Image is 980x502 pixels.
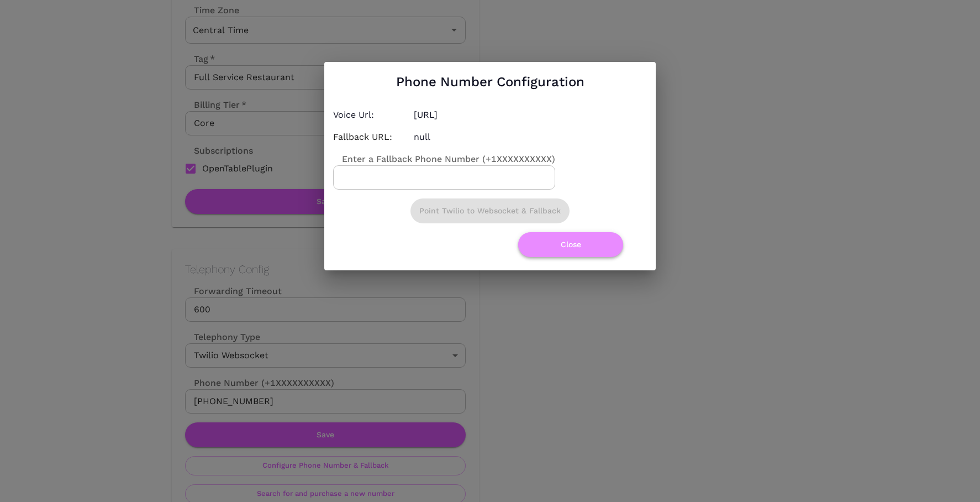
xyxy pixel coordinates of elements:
[333,153,555,165] label: Enter a Fallback Phone Number (+1XXXXXXXXXX)
[333,108,405,122] h4: Voice Url:
[414,130,647,144] h4: null
[518,232,623,257] button: Close
[414,108,647,122] h4: [URL]
[333,130,405,144] p: Fallback URL:
[396,71,584,93] h1: Phone Number Configuration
